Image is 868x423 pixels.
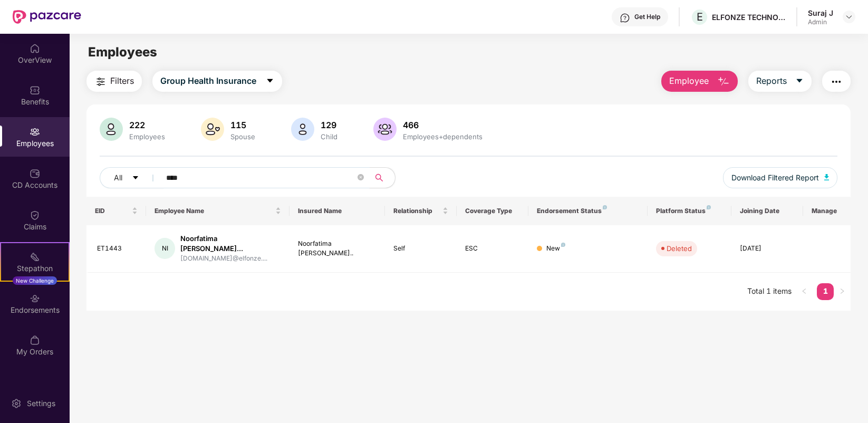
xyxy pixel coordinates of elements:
div: Get Help [634,13,660,21]
img: svg+xml;base64,PHN2ZyB4bWxucz0iaHR0cDovL3d3dy53My5vcmcvMjAwMC9zdmciIHhtbG5zOnhsaW5rPSJodHRwOi8vd3... [373,118,397,141]
img: svg+xml;base64,PHN2ZyBpZD0iU2V0dGluZy0yMHgyMCIgeG1sbnM9Imh0dHA6Ly93d3cudzMub3JnLzIwMDAvc3ZnIiB3aW... [11,398,22,409]
span: Filters [110,74,134,88]
img: svg+xml;base64,PHN2ZyBpZD0iQmVuZWZpdHMiIHhtbG5zPSJodHRwOi8vd3d3LnczLm9yZy8yMDAwL3N2ZyIgd2lkdGg9Ij... [30,85,40,95]
th: Coverage Type [457,197,528,225]
span: Employee [669,74,709,88]
img: svg+xml;base64,PHN2ZyBpZD0iQ0RfQWNjb3VudHMiIGRhdGEtbmFtZT0iQ0QgQWNjb3VudHMiIHhtbG5zPSJodHRwOi8vd3... [30,168,40,179]
span: Employee Name [155,207,273,215]
span: caret-down [132,174,139,182]
span: Reports [756,74,787,88]
img: svg+xml;base64,PHN2ZyB4bWxucz0iaHR0cDovL3d3dy53My5vcmcvMjAwMC9zdmciIHdpZHRoPSIyNCIgaGVpZ2h0PSIyNC... [94,75,107,88]
span: caret-down [795,76,804,86]
div: ESC [465,244,520,254]
th: Manage [803,197,851,225]
img: svg+xml;base64,PHN2ZyBpZD0iSGVscC0zMngzMiIgeG1sbnM9Imh0dHA6Ly93d3cudzMub3JnLzIwMDAvc3ZnIiB3aWR0aD... [620,13,630,23]
div: New [546,244,565,254]
div: Endorsement Status [537,207,640,215]
div: Noorfatima [PERSON_NAME]... [180,234,281,254]
th: Insured Name [290,197,385,225]
div: Employees+dependents [401,132,485,141]
li: Previous Page [796,283,813,300]
button: Reportscaret-down [748,71,812,92]
span: right [839,288,845,294]
div: [DOMAIN_NAME]@elfonze.... [180,254,281,264]
img: svg+xml;base64,PHN2ZyBpZD0iSG9tZSIgeG1sbnM9Imh0dHA6Ly93d3cudzMub3JnLzIwMDAvc3ZnIiB3aWR0aD0iMjAiIG... [30,43,40,54]
span: close-circle [358,173,364,183]
div: Child [319,132,340,141]
div: Self [393,244,448,254]
div: Admin [808,18,833,26]
span: EID [95,207,130,215]
img: New Pazcare Logo [13,10,81,24]
th: Relationship [385,197,457,225]
img: svg+xml;base64,PHN2ZyB4bWxucz0iaHR0cDovL3d3dy53My5vcmcvMjAwMC9zdmciIHhtbG5zOnhsaW5rPSJodHRwOi8vd3... [291,118,314,141]
span: Group Health Insurance [160,74,256,88]
div: Employees [127,132,167,141]
li: 1 [817,283,834,300]
img: svg+xml;base64,PHN2ZyB4bWxucz0iaHR0cDovL3d3dy53My5vcmcvMjAwMC9zdmciIHhtbG5zOnhsaW5rPSJodHRwOi8vd3... [717,75,730,88]
li: Next Page [834,283,851,300]
img: svg+xml;base64,PHN2ZyB4bWxucz0iaHR0cDovL3d3dy53My5vcmcvMjAwMC9zdmciIHdpZHRoPSI4IiBoZWlnaHQ9IjgiIH... [707,205,711,209]
div: NI [155,238,176,259]
span: search [369,174,390,182]
button: Filters [86,71,142,92]
span: Employees [88,44,157,60]
div: Suraj J [808,8,833,18]
img: svg+xml;base64,PHN2ZyBpZD0iRHJvcGRvd24tMzJ4MzIiIHhtbG5zPSJodHRwOi8vd3d3LnczLm9yZy8yMDAwL3N2ZyIgd2... [845,13,853,21]
img: svg+xml;base64,PHN2ZyBpZD0iQ2xhaW0iIHhtbG5zPSJodHRwOi8vd3d3LnczLm9yZy8yMDAwL3N2ZyIgd2lkdGg9IjIwIi... [30,210,40,220]
button: Employee [661,71,738,92]
img: svg+xml;base64,PHN2ZyB4bWxucz0iaHR0cDovL3d3dy53My5vcmcvMjAwMC9zdmciIHdpZHRoPSI4IiBoZWlnaHQ9IjgiIH... [561,243,565,247]
div: [DATE] [740,244,795,254]
div: Noorfatima [PERSON_NAME].. [298,239,377,259]
div: 466 [401,120,485,130]
img: svg+xml;base64,PHN2ZyB4bWxucz0iaHR0cDovL3d3dy53My5vcmcvMjAwMC9zdmciIHhtbG5zOnhsaW5rPSJodHRwOi8vd3... [100,118,123,141]
span: close-circle [358,174,364,180]
div: Spouse [228,132,257,141]
span: E [697,11,703,23]
a: 1 [817,283,834,299]
div: ELFONZE TECHNOLOGIES PRIVATE LIMITED [712,12,786,22]
img: svg+xml;base64,PHN2ZyBpZD0iRW1wbG95ZWVzIiB4bWxucz0iaHR0cDovL3d3dy53My5vcmcvMjAwMC9zdmciIHdpZHRoPS... [30,127,40,137]
span: Download Filtered Report [731,172,819,184]
div: Deleted [667,243,692,254]
img: svg+xml;base64,PHN2ZyB4bWxucz0iaHR0cDovL3d3dy53My5vcmcvMjAwMC9zdmciIHhtbG5zOnhsaW5rPSJodHRwOi8vd3... [201,118,224,141]
th: EID [86,197,146,225]
div: 129 [319,120,340,130]
span: caret-down [266,76,274,86]
span: left [801,288,807,294]
div: ET1443 [97,244,138,254]
img: svg+xml;base64,PHN2ZyB4bWxucz0iaHR0cDovL3d3dy53My5vcmcvMjAwMC9zdmciIHdpZHRoPSIyMSIgaGVpZ2h0PSIyMC... [30,252,40,262]
div: 222 [127,120,167,130]
div: Stepathon [1,263,69,274]
button: right [834,283,851,300]
img: svg+xml;base64,PHN2ZyBpZD0iTXlfT3JkZXJzIiBkYXRhLW5hbWU9Ik15IE9yZGVycyIgeG1sbnM9Imh0dHA6Ly93d3cudz... [30,335,40,345]
button: Allcaret-down [100,167,164,188]
span: Relationship [393,207,440,215]
img: svg+xml;base64,PHN2ZyBpZD0iRW5kb3JzZW1lbnRzIiB4bWxucz0iaHR0cDovL3d3dy53My5vcmcvMjAwMC9zdmciIHdpZH... [30,293,40,304]
div: Platform Status [656,207,723,215]
th: Employee Name [146,197,290,225]
li: Total 1 items [747,283,792,300]
button: search [369,167,396,188]
div: 115 [228,120,257,130]
img: svg+xml;base64,PHN2ZyB4bWxucz0iaHR0cDovL3d3dy53My5vcmcvMjAwMC9zdmciIHhtbG5zOnhsaW5rPSJodHRwOi8vd3... [824,174,830,180]
button: left [796,283,813,300]
button: Download Filtered Report [723,167,838,188]
img: svg+xml;base64,PHN2ZyB4bWxucz0iaHR0cDovL3d3dy53My5vcmcvMjAwMC9zdmciIHdpZHRoPSI4IiBoZWlnaHQ9IjgiIH... [603,205,607,209]
button: Group Health Insurancecaret-down [152,71,282,92]
img: svg+xml;base64,PHN2ZyB4bWxucz0iaHR0cDovL3d3dy53My5vcmcvMjAwMC9zdmciIHdpZHRoPSIyNCIgaGVpZ2h0PSIyNC... [830,75,843,88]
div: New Challenge [13,276,57,285]
div: Settings [24,398,59,409]
th: Joining Date [731,197,803,225]
span: All [114,172,122,184]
